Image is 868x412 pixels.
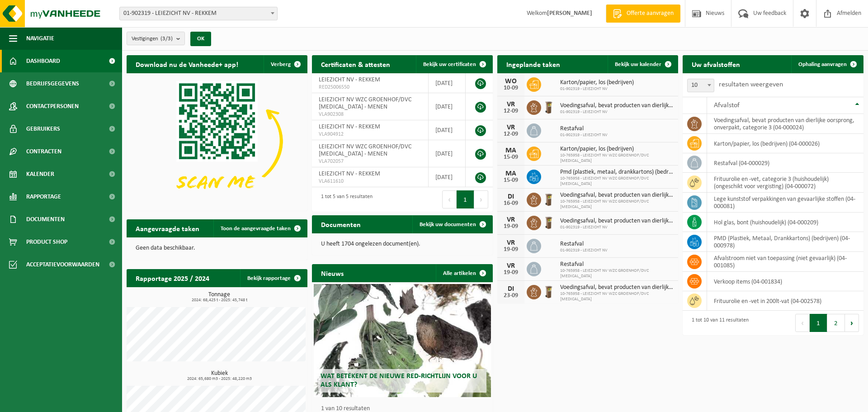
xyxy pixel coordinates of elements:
div: 12-09 [502,131,520,137]
span: 10-765958 - LEIEZICHT NV WZC GROENHOF/DVC [MEDICAL_DATA] [560,176,674,187]
img: WB-0140-HPE-BN-01 [541,99,557,114]
div: VR [502,216,520,223]
td: [DATE] [429,93,466,120]
a: Offerte aanvragen [606,5,680,23]
div: VR [502,262,520,270]
td: [DATE] [429,120,466,140]
img: Download de VHEPlus App [127,73,307,209]
td: frituurolie en -vet, categorie 3 (huishoudelijk) (ongeschikt voor vergisting) (04-000072) [707,173,864,193]
span: LEIEZICHT NV WZC GROENHOF/DVC [MEDICAL_DATA] - MENEN [319,96,411,110]
a: Toon de aangevraagde taken [213,219,307,237]
span: 10 [688,79,714,92]
td: [DATE] [429,167,466,187]
a: Bekijk uw certificaten [416,55,492,73]
span: Voedingsafval, bevat producten van dierlijke oorsprong, onverpakt, categorie 3 [560,218,674,225]
span: VLA904912 [319,131,421,138]
span: Vestigingen [132,32,173,46]
span: 10-765958 - LEIEZICHT NV WZC GROENHOF/DVC [MEDICAL_DATA] [560,199,674,210]
span: 01-902319 - LEIEZICHT NV - REKKEM [119,7,278,20]
span: VLA611610 [319,178,421,185]
h3: Kubiek [131,370,307,381]
h2: Uw afvalstoffen [683,55,749,73]
a: Bekijk uw documenten [412,215,492,233]
td: afvalstroom niet van toepassing (niet gevaarlijk) (04-001085) [707,252,864,272]
span: Acceptatievoorwaarden [26,253,99,276]
span: 10 [687,79,714,92]
h2: Certificaten & attesten [312,55,399,73]
span: Kalender [26,163,54,185]
div: 15-09 [502,177,520,184]
a: Alle artikelen [436,264,492,282]
button: Next [845,314,859,332]
span: Restafval [560,261,674,268]
span: Afvalstof [714,102,740,109]
div: DI [502,193,520,200]
td: [DATE] [429,140,466,167]
span: 10-765958 - LEIEZICHT NV WZC GROENHOF/DVC [MEDICAL_DATA] [560,291,674,302]
span: Offerte aanvragen [624,9,676,18]
span: Bekijk uw kalender [615,62,661,67]
span: Bekijk uw certificaten [423,62,476,67]
div: VR [502,239,520,246]
span: 01-902319 - LEIEZICHT NV [560,248,608,253]
button: Previous [795,314,810,332]
span: 01-902319 - LEIEZICHT NV [560,133,608,138]
span: 01-902319 - LEIEZICHT NV [560,225,674,230]
span: LEIEZICHT NV - REKKEM [319,170,380,177]
span: LEIEZICHT NV - REKKEM [319,123,380,130]
span: Dashboard [26,50,60,72]
div: 10-09 [502,85,520,91]
span: Documenten [26,208,65,231]
td: lege kunststof verpakkingen van gevaarlijke stoffen (04-000081) [707,193,864,213]
p: 1 van 10 resultaten [321,406,488,412]
h2: Aangevraagde taken [127,219,208,237]
span: Navigatie [26,27,54,50]
td: PMD (Plastiek, Metaal, Drankkartons) (bedrijven) (04-000978) [707,232,864,252]
div: VR [502,124,520,131]
span: 01-902319 - LEIEZICHT NV - REKKEM [120,7,277,20]
label: resultaten weergeven [719,81,783,88]
div: 23-09 [502,293,520,299]
a: Ophaling aanvragen [791,55,863,73]
span: Product Shop [26,231,67,253]
button: Vestigingen(3/3) [127,32,185,45]
div: MA [502,170,520,177]
span: Voedingsafval, bevat producten van dierlijke oorsprong, onverpakt, categorie 3 [560,102,674,109]
div: 1 tot 10 van 11 resultaten [687,313,749,333]
h2: Nieuws [312,264,353,282]
h2: Rapportage 2025 / 2024 [127,269,218,287]
h3: Tonnage [131,292,307,303]
span: 10-765958 - LEIEZICHT NV WZC GROENHOF/DVC [MEDICAL_DATA] [560,153,674,164]
td: karton/papier, los (bedrijven) (04-000026) [707,134,864,153]
strong: [PERSON_NAME] [547,10,592,17]
span: 2024: 65,680 m3 - 2025: 48,220 m3 [131,377,307,381]
div: VR [502,101,520,108]
button: 2 [827,314,845,332]
p: U heeft 1704 ongelezen document(en). [321,241,484,247]
p: Geen data beschikbaar. [136,245,298,251]
span: Wat betekent de nieuwe RED-richtlijn voor u als klant? [321,373,477,388]
span: Toon de aangevraagde taken [221,226,291,232]
span: Gebruikers [26,118,60,140]
a: Bekijk uw kalender [608,55,677,73]
span: Voedingsafval, bevat producten van dierlijke oorsprong, onverpakt, categorie 3 [560,284,674,291]
div: 19-09 [502,246,520,253]
span: 01-902319 - LEIEZICHT NV [560,109,674,115]
button: 1 [457,190,474,208]
button: Previous [442,190,457,208]
div: DI [502,285,520,293]
h2: Ingeplande taken [497,55,569,73]
div: 1 tot 5 van 5 resultaten [316,189,373,209]
a: Wat betekent de nieuwe RED-richtlijn voor u als klant? [314,284,491,397]
td: restafval (04-000029) [707,153,864,173]
div: 12-09 [502,108,520,114]
span: Bedrijfsgegevens [26,72,79,95]
h2: Documenten [312,215,370,233]
span: Rapportage [26,185,61,208]
button: 1 [810,314,827,332]
span: Karton/papier, los (bedrijven) [560,146,674,153]
span: VLA702057 [319,158,421,165]
span: VLA902308 [319,111,421,118]
span: Karton/papier, los (bedrijven) [560,79,634,86]
span: 2024: 68,425 t - 2025: 45,748 t [131,298,307,303]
